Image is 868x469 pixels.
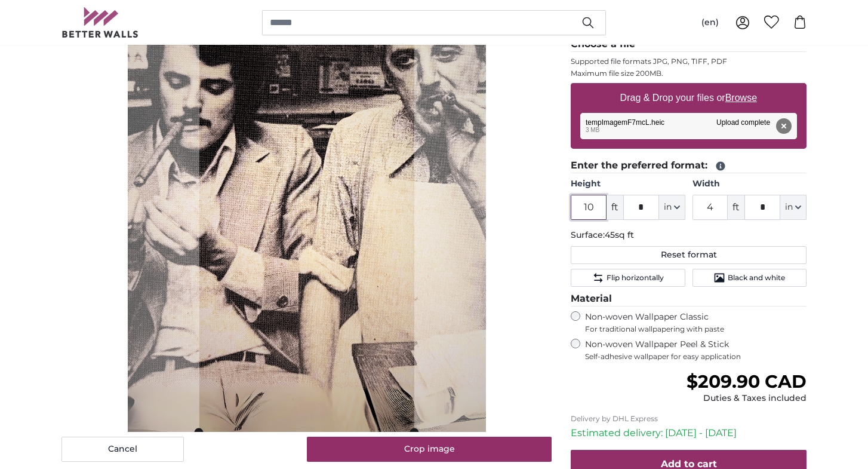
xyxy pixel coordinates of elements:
p: Delivery by DHL Express [571,414,807,424]
img: Betterwalls [61,7,139,38]
button: Flip horizontally [571,269,685,287]
div: Duties & Taxes included [687,393,807,404]
span: in [785,201,793,213]
button: Crop image [307,437,552,462]
span: in [664,201,672,213]
p: Supported file formats JPG, PNG, TIFF, PDF [571,57,807,66]
span: Self-adhesive wallpaper for easy application [585,352,807,361]
span: ft [728,195,744,220]
span: 45sq ft [605,229,634,240]
p: Estimated delivery: [DATE] - [DATE] [571,426,807,440]
button: in [780,195,807,220]
p: Surface: [571,229,807,241]
button: Cancel [61,437,184,462]
label: Width [692,178,807,190]
button: Black and white [692,269,807,287]
span: Black and white [728,273,785,283]
button: in [659,195,685,220]
label: Non-woven Wallpaper Classic [585,311,807,334]
span: Flip horizontally [607,273,664,283]
button: (en) [692,12,728,33]
label: Height [571,178,685,190]
button: Reset format [571,246,807,264]
span: For traditional wallpapering with paste [585,324,807,334]
label: Drag & Drop your files or [615,86,762,110]
span: ft [607,195,623,220]
legend: Material [571,292,807,306]
label: Non-woven Wallpaper Peel & Stick [585,339,807,361]
u: Browse [725,93,757,103]
span: $209.90 CAD [687,370,807,393]
legend: Enter the preferred format: [571,158,807,173]
p: Maximum file size 200MB. [571,69,807,78]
